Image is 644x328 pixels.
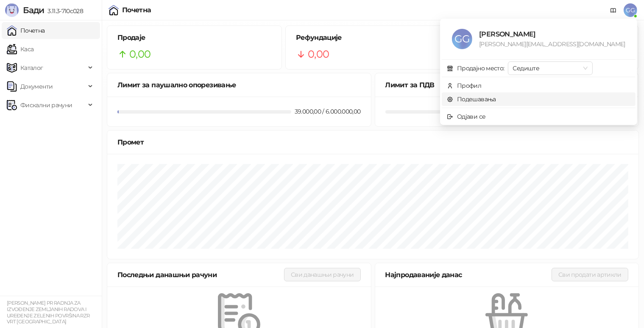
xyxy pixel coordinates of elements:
a: Почетна [7,22,45,39]
div: Последњи данашњи рачуни [117,270,284,280]
a: Документација [607,3,620,17]
div: [PERSON_NAME][EMAIL_ADDRESS][DOMAIN_NAME] [479,39,625,49]
h5: Продаје [117,33,271,43]
div: Профил [457,81,481,90]
h5: Рефундације [296,33,450,43]
span: GG [452,29,472,49]
span: 3.11.3-710c028 [44,7,83,15]
a: Каса [7,41,33,58]
button: Сви данашњи рачуни [284,268,360,281]
span: Документи [20,78,53,95]
span: Фискални рачуни [20,97,72,114]
button: Сви продати артикли [552,268,628,281]
span: GG [624,3,637,17]
span: 0,00 [308,46,329,62]
img: Logo [5,3,19,17]
span: Каталог [20,59,43,76]
div: Одјави се [457,112,485,121]
div: [PERSON_NAME] [479,29,625,39]
div: Најпродаваније данас [385,270,552,280]
span: Бади [23,5,44,15]
span: Седиште [513,62,588,75]
a: Подешавања [447,95,496,103]
div: Почетна [122,7,151,14]
div: Промет [117,137,628,147]
div: Продајно место: [457,64,504,73]
div: Лимит за ПДВ [385,80,629,90]
span: 0,00 [129,46,151,62]
small: [PERSON_NAME] PR RADNJA ZA IZVOĐENJE ZEMLJANIH RADOVA I UREĐENJE ZELENIH POVRŠINA RZR VRT [GEOGRA... [7,300,89,325]
div: 39.000,00 / 6.000.000,00 [293,107,362,116]
div: Лимит за паушално опорезивање [117,80,361,90]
